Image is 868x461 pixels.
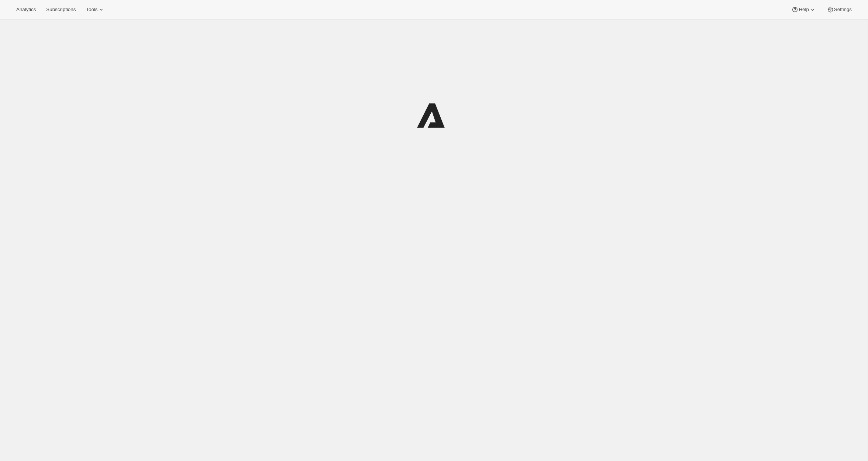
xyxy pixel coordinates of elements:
button: Help [787,4,820,15]
span: Help [799,7,809,13]
span: Analytics [16,7,36,13]
button: Analytics [12,4,40,15]
button: Tools [82,4,109,15]
span: Settings [834,7,852,13]
button: Subscriptions [42,4,80,15]
span: Tools [86,7,97,13]
span: Subscriptions [46,7,76,13]
button: Settings [822,4,856,15]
